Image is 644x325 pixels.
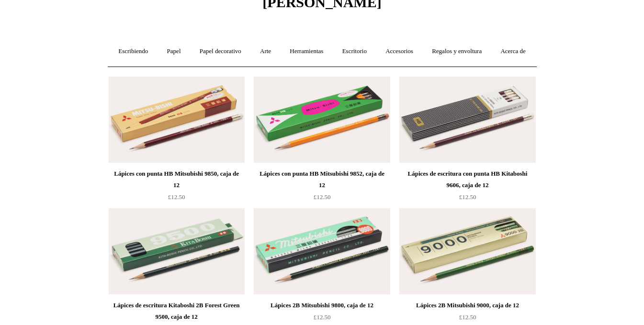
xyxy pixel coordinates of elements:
[399,77,535,163] img: Lápices de escritura con punta HB Kitaboshi 9606, caja de 12
[109,77,245,163] img: Lápices con punta HB Mitsubishi 9850, caja de 12
[281,39,332,64] a: Herramientas
[113,302,240,320] font: Lápices de escritura Kitaboshi 2B Forest Green 9500, caja de 12
[314,193,331,201] font: £12.50
[109,208,245,294] img: Lápices de escritura Kitaboshi 2B Forest Green 9500, caja de 12
[109,77,245,163] a: Lápices con punta HB Mitsubishi 9850, caja de 12 Lápices con punta HB Mitsubishi 9850, caja de 12
[399,77,535,163] a: Lápices de escritura con punta HB Kitaboshi 9606, caja de 12 Lápices de escritura con punta HB Ki...
[342,47,367,55] font: Escritorio
[271,302,373,309] font: Lápices 2B Mitsubishi 9800, caja de 12
[408,170,528,189] font: Lápices de escritura con punta HB Kitaboshi 9606, caja de 12
[416,302,519,309] font: Lápices 2B Mitsubishi 9000, caja de 12
[260,170,384,189] font: Lápices con punta HB Mitsubishi 9852, caja de 12
[432,47,482,55] font: Regalos y envoltura
[191,39,250,64] a: Papel decorativo
[251,39,280,64] a: Arte
[423,39,490,64] a: Regalos y envoltura
[118,47,148,55] font: Escribiendo
[168,193,185,201] font: £12.50
[290,47,323,55] font: Herramientas
[377,39,422,64] a: Accesorios
[334,39,375,64] a: Escritorio
[459,314,476,321] font: £12.50
[110,39,157,64] a: Escribiendo
[254,168,390,207] a: Lápices con punta HB Mitsubishi 9852, caja de 12 £12.50
[399,168,535,207] a: Lápices de escritura con punta HB Kitaboshi 9606, caja de 12 £12.50
[262,2,381,9] a: [PERSON_NAME]
[109,168,245,207] a: Lápices con punta HB Mitsubishi 9850, caja de 12 £12.50
[260,47,271,55] font: Arte
[254,208,390,294] img: Lápices 2B Mitsubishi 9800, caja de 12
[158,39,190,64] a: Papel
[492,39,534,64] a: Acerca de
[314,314,331,321] font: £12.50
[399,208,535,294] img: Lápices 2B Mitsubishi 9000, caja de 12
[399,208,535,294] a: Lápices 2B Mitsubishi 9000, caja de 12 Lápices 2B Mitsubishi 9000, caja de 12
[500,47,525,55] font: Acerca de
[254,77,390,163] a: Lápices con punta HB Mitsubishi 9852, caja de 12 Lápices con punta HB Mitsubishi 9852, caja de 12
[200,47,241,55] font: Papel decorativo
[167,47,181,55] font: Papel
[459,193,476,201] font: £12.50
[254,77,390,163] img: Lápices con punta HB Mitsubishi 9852, caja de 12
[254,208,390,294] a: Lápices 2B Mitsubishi 9800, caja de 12 Lápices 2B Mitsubishi 9800, caja de 12
[109,208,245,294] a: Lápices de escritura Kitaboshi 2B Forest Green 9500, caja de 12 Lápices de escritura Kitaboshi 2B...
[114,170,239,189] font: Lápices con punta HB Mitsubishi 9850, caja de 12
[385,47,413,55] font: Accesorios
